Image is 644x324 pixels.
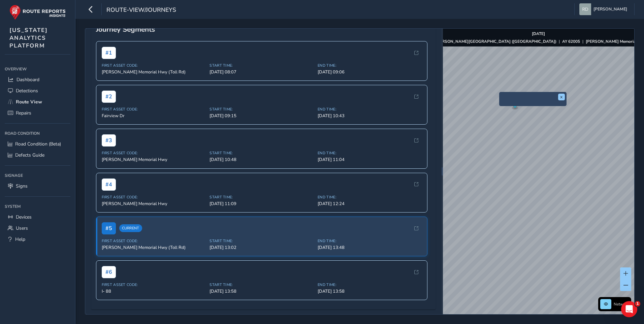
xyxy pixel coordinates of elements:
span: End Time: [318,107,422,112]
span: [DATE] 08:07 [210,69,314,75]
div: Signage [5,170,70,181]
span: Start Time: [210,195,314,200]
img: frame [524,100,541,106]
a: Help [5,234,70,245]
span: Road Condition (Beta) [15,141,61,147]
span: Start Time: [210,151,314,156]
a: Defects Guide [5,150,70,161]
span: [DATE] 10:43 [318,113,422,119]
span: First Asset Code: [102,282,206,287]
a: Signs [5,181,70,192]
a: Route View [5,96,70,107]
div: Journey Segments [96,25,431,34]
span: Start Time: [210,282,314,287]
strong: [DATE] [532,31,545,36]
span: End Time: [318,63,422,68]
span: [US_STATE] ANALYTICS PLATFORM [9,26,48,50]
span: Repairs [16,110,31,116]
span: First Asset Code: [102,151,206,156]
span: Current [119,224,142,232]
span: First Asset Code: [102,238,206,244]
span: [PERSON_NAME] Memorial Hwy [102,157,206,163]
span: Dashboard [17,76,39,83]
div: System [5,201,70,212]
div: Road Condition [5,128,70,138]
span: # 1 [102,47,116,59]
span: [PERSON_NAME] Memorial Hwy (Toll Rd) [102,69,206,75]
span: Start Time: [210,63,314,68]
strong: ASSET NO. [PERSON_NAME][GEOGRAPHIC_DATA] ([GEOGRAPHIC_DATA]) [413,39,556,44]
span: [DATE] 13:58 [210,288,314,294]
span: Detections [16,88,38,94]
span: I- 88 [102,288,206,294]
span: [DATE] 13:48 [318,245,422,251]
span: End Time: [318,238,422,244]
button: x [558,94,565,100]
span: Signs [16,183,28,189]
span: [DATE] 13:58 [318,288,422,294]
span: # 2 [102,91,116,103]
span: [DATE] 09:15 [210,113,314,119]
a: Users [5,223,70,234]
span: [DATE] 13:02 [210,245,314,251]
span: # 5 [102,222,116,234]
span: End Time: [318,151,422,156]
img: rr logo [9,5,66,20]
span: First Asset Code: [102,107,206,112]
iframe: Intercom live chat [621,301,637,317]
span: # 3 [102,134,116,147]
span: [DATE] 11:04 [318,157,422,163]
span: Help [15,236,25,242]
strong: AY 62005 [562,39,580,44]
span: [PERSON_NAME] Memorial Hwy [102,201,206,207]
span: # 6 [102,266,116,278]
span: Users [16,225,28,231]
span: First Asset Code: [102,63,206,68]
a: Dashboard [5,74,70,85]
img: diamond-layout [579,3,591,15]
span: # 4 [102,179,116,191]
a: Repairs [5,107,70,119]
span: Route View [16,99,42,105]
span: 1 [635,301,640,306]
span: End Time: [318,195,422,200]
button: Preview frame [501,100,565,105]
span: [PERSON_NAME] Memorial Hwy (Toll Rd) [102,245,206,251]
span: [DATE] 12:24 [318,201,422,207]
a: Devices [5,212,70,223]
span: route-view/journeys [106,6,176,15]
a: Road Condition (Beta) [5,138,70,150]
a: Detections [5,85,70,96]
span: Fairview Dr [102,113,206,119]
span: [PERSON_NAME] [593,3,627,15]
span: Devices [16,214,32,220]
span: Start Time: [210,238,314,244]
span: Start Time: [210,107,314,112]
span: [DATE] 10:48 [210,157,314,163]
span: [DATE] 11:09 [210,201,314,207]
span: [DATE] 09:06 [318,69,422,75]
span: End Time: [318,282,422,287]
button: [PERSON_NAME] [579,3,630,15]
div: Overview [5,64,70,74]
span: First Asset Code: [102,195,206,200]
span: Network [614,301,629,307]
span: Defects Guide [15,152,44,158]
